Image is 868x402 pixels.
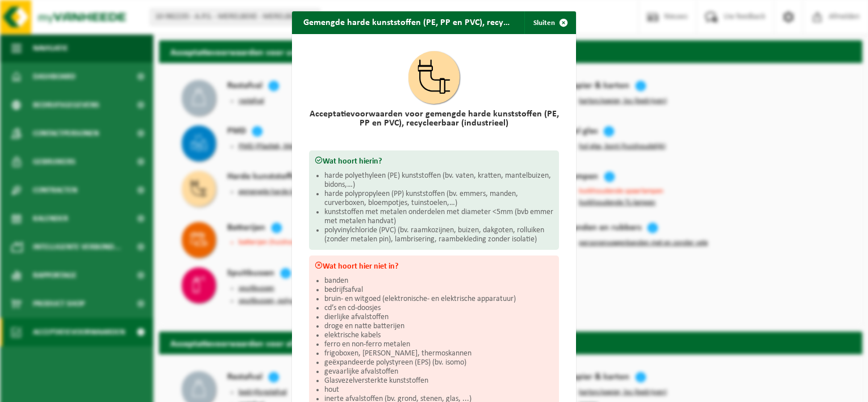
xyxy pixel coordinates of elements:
[324,367,553,376] li: gevaarlijke afvalstoffen
[324,349,553,358] li: frigoboxen, [PERSON_NAME], thermoskannen
[324,190,553,208] li: harde polypropyleen (PP) kunststoffen (bv. emmers, manden, curverboxen, bloempotjes, tuinstoelen,…)
[324,286,553,295] li: bedrijfsafval
[6,377,190,402] iframe: chat widget
[315,261,553,271] h3: Wat hoort hier niet in?
[324,376,553,386] li: Glasvezelversterkte kunststoffen
[324,226,553,244] li: polyvinylchloride (PVC) (bv. raamkozijnen, buizen, dakgoten, rolluiken (zonder metalen pin), lamb...
[324,358,553,367] li: geëxpandeerde polystyreen (EPS) (bv. isomo)
[324,331,553,340] li: elektrische kabels
[324,386,553,395] li: hout
[324,208,553,226] li: kunststoffen met metalen onderdelen met diameter <5mm (bvb emmer met metalen handvat)
[324,313,553,322] li: dierlijke afvalstoffen
[324,340,553,349] li: ferro en non-ferro metalen
[315,156,553,166] h3: Wat hoort hierin?
[324,171,553,190] li: harde polyethyleen (PE) kunststoffen (bv. vaten, kratten, mantelbuizen, bidons,…)
[524,11,575,34] button: Sluiten
[324,295,553,304] li: bruin- en witgoed (elektronische- en elektrische apparatuur)
[309,110,559,128] h2: Acceptatievoorwaarden voor gemengde harde kunststoffen (PE, PP en PVC), recycleerbaar (industrieel)
[324,304,553,313] li: cd’s en cd-doosjes
[292,11,522,33] h2: Gemengde harde kunststoffen (PE, PP en PVC), recycleerbaar (industrieel)
[324,277,553,286] li: banden
[324,322,553,331] li: droge en natte batterijen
